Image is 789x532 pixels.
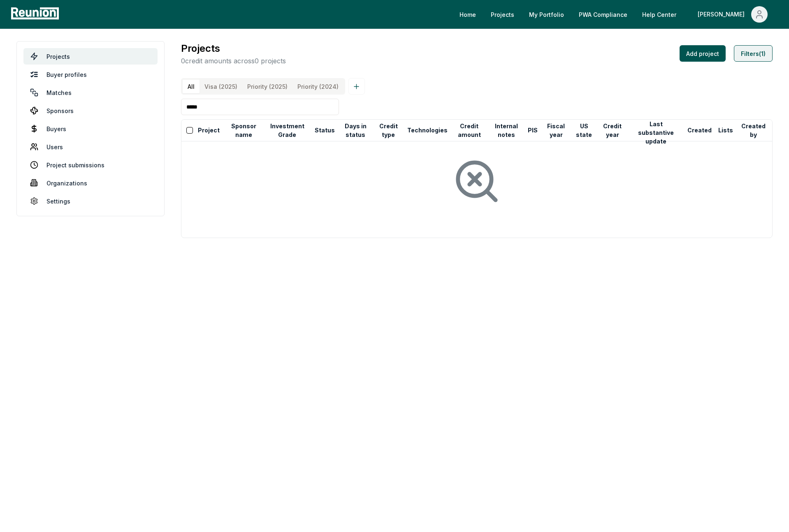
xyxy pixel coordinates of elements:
button: US state [573,122,596,139]
button: Sponsor name [226,122,262,139]
button: Internal notes [490,122,523,139]
button: Filters(1) [734,45,773,62]
a: Project submissions [23,157,158,173]
button: Credit type [375,122,402,139]
a: My Portfolio [522,6,571,23]
a: PWA Compliance [572,6,634,23]
button: [PERSON_NAME] [691,6,774,23]
button: PIS [526,122,539,139]
a: Help Center [636,6,683,23]
a: Projects [484,6,521,23]
a: Buyer profiles [23,66,158,83]
a: Matches [23,84,158,101]
a: Organizations [23,175,158,191]
button: Priority (2024) [292,80,343,93]
button: Status [313,122,336,139]
button: Created by [738,122,769,139]
div: [PERSON_NAME] [698,6,748,23]
button: Project [196,122,221,139]
a: Users [23,139,158,155]
a: Sponsors [23,102,158,119]
button: Credit amount [453,122,486,139]
button: Created [686,122,713,139]
button: All [183,80,200,93]
nav: Main [453,6,781,23]
h3: Projects [181,41,286,56]
button: Fiscal year [543,122,569,139]
a: Buyers [23,120,158,137]
button: Priority (2025) [242,80,292,93]
button: Visa (2025) [200,80,242,93]
a: Projects [23,48,158,65]
button: Last substantive update [629,125,682,141]
a: Settings [23,193,158,209]
a: Home [453,6,483,23]
button: Days in status [340,122,372,139]
button: Technologies [406,122,449,139]
button: Credit year [599,122,626,139]
p: 0 credit amounts across 0 projects [181,56,286,66]
button: Lists [717,122,735,139]
button: Investment Grade [265,122,310,139]
button: Add project [680,45,726,62]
